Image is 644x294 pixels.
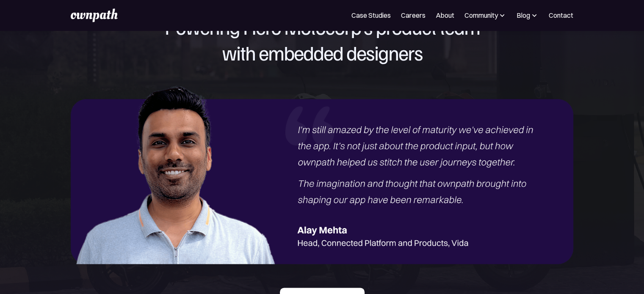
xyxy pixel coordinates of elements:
[64,14,580,66] h1: Powering Hero Motocorp’s product team with embedded designers
[351,10,391,20] a: Case Studies
[517,10,530,20] div: Blog
[517,10,539,20] div: Blog
[549,10,573,20] a: Contact
[436,10,454,20] a: About
[401,10,426,20] a: Careers
[464,10,498,20] div: Community
[464,10,506,20] div: Community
